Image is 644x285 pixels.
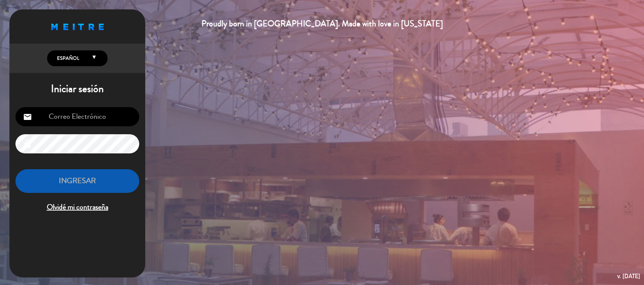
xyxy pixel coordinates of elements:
[617,271,640,281] div: v. [DATE]
[23,112,32,121] i: email
[15,107,139,126] input: Correo Electrónico
[23,139,32,149] i: lock
[55,55,79,62] span: Español
[9,83,145,96] h1: Iniciar sesión
[15,169,139,193] button: INGRESAR
[15,201,139,214] span: Olvidé mi contraseña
